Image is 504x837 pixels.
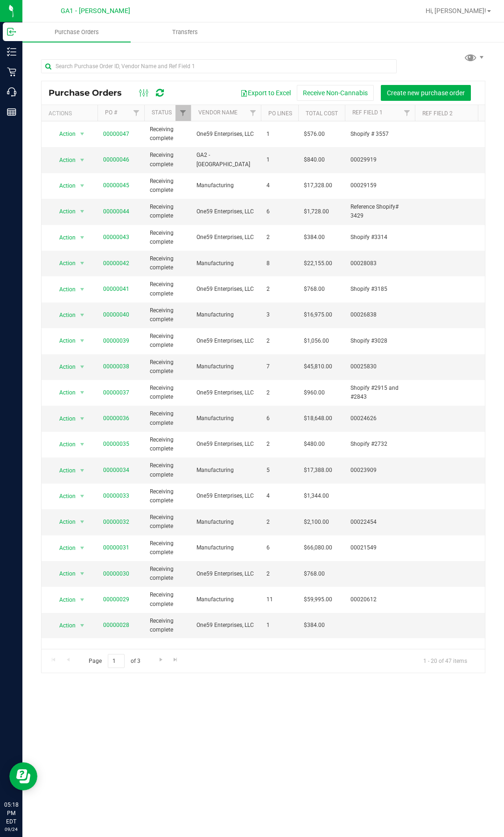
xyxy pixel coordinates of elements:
span: $384.00 [304,621,325,630]
span: $480.00 [304,440,325,449]
span: 00024626 [350,414,409,423]
span: Manufacturing [196,543,255,552]
span: Action [51,619,76,632]
span: $384.00 [304,233,325,242]
span: Manufacturing [196,310,255,319]
span: Receiving complete [150,384,185,401]
span: $576.00 [304,130,325,139]
span: $16,975.00 [304,310,332,319]
a: 00000039 [103,338,129,344]
span: 2 [266,518,293,527]
span: 00029919 [350,155,409,164]
span: Action [51,154,76,167]
span: $1,056.00 [304,337,329,345]
span: Action [51,360,76,373]
a: 00000031 [103,544,129,551]
span: Receiving complete [150,229,185,246]
span: GA1 - [PERSON_NAME] [61,7,130,15]
span: 00020612 [350,595,409,604]
span: Receiving complete [150,332,185,350]
a: PO Lines [268,110,292,117]
span: $840.00 [304,155,325,164]
button: Export to Excel [234,85,297,101]
a: 00000042 [103,260,129,267]
span: $45,810.00 [304,362,332,371]
span: select [77,283,88,296]
span: Action [51,309,76,322]
a: Ref Field 2 [422,110,453,117]
button: Receive Non-Cannabis [297,85,374,101]
span: select [77,542,88,555]
span: One59 Enterprises, LLC [196,130,255,139]
span: Receiving complete [150,203,185,220]
span: Manufacturing [196,518,255,527]
span: $59,995.00 [304,595,332,604]
a: 00000047 [103,131,129,137]
span: Purchase Orders [42,28,112,36]
a: 00000046 [103,156,129,163]
span: 2 [266,285,293,294]
span: 00021549 [350,543,409,552]
span: Receiving complete [150,125,185,143]
p: 09/24 [4,826,18,833]
span: Action [51,412,76,425]
a: Ref Field 1 [352,109,383,116]
span: Action [51,515,76,528]
span: $17,388.00 [304,466,332,475]
span: Action [51,464,76,477]
span: 1 - 20 of 47 items [416,654,475,668]
span: 11 [266,595,293,604]
input: Search Purchase Order ID, Vendor Name and Ref Field 1 [41,59,397,73]
a: 00000034 [103,467,129,473]
span: Receiving complete [150,461,185,479]
span: Action [51,438,76,451]
a: Vendor Name [198,109,238,116]
span: 00023909 [350,466,409,475]
span: One59 Enterprises, LLC [196,233,255,242]
a: 00000037 [103,389,129,396]
button: Create new purchase order [381,85,471,101]
a: 00000040 [103,311,129,318]
span: 1 [266,621,293,630]
a: Filter [399,105,415,121]
a: 00000038 [103,363,129,370]
span: Purchase Orders [49,88,131,98]
span: 6 [266,414,293,423]
a: Go to the next page [154,654,168,667]
span: 1 [266,155,293,164]
span: select [77,360,88,373]
span: Receiving complete [150,591,185,608]
a: Filter [175,105,191,121]
span: One59 Enterprises, LLC [196,570,255,578]
inline-svg: Retail [7,67,16,77]
span: 6 [266,207,293,216]
span: select [77,386,88,399]
a: 00000029 [103,596,129,603]
span: 2 [266,440,293,449]
span: Action [51,257,76,270]
span: select [77,257,88,270]
div: Actions [49,110,94,117]
span: 00022454 [350,518,409,527]
span: select [77,412,88,425]
span: Receiving complete [150,436,185,453]
span: Shopify #3028 [350,337,409,345]
span: One59 Enterprises, LLC [196,207,255,216]
span: select [77,205,88,218]
span: Action [51,567,76,580]
span: select [77,179,88,192]
span: One59 Enterprises, LLC [196,492,255,500]
span: Action [51,283,76,296]
span: Receiving complete [150,306,185,324]
inline-svg: Reports [7,107,16,117]
span: select [77,231,88,244]
span: Manufacturing [196,259,255,268]
span: 00029159 [350,181,409,190]
span: Action [51,593,76,606]
span: 2 [266,570,293,578]
iframe: Resource center [9,762,37,790]
span: Receiving complete [150,177,185,195]
span: Action [51,205,76,218]
span: Action [51,542,76,555]
span: 7 [266,362,293,371]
